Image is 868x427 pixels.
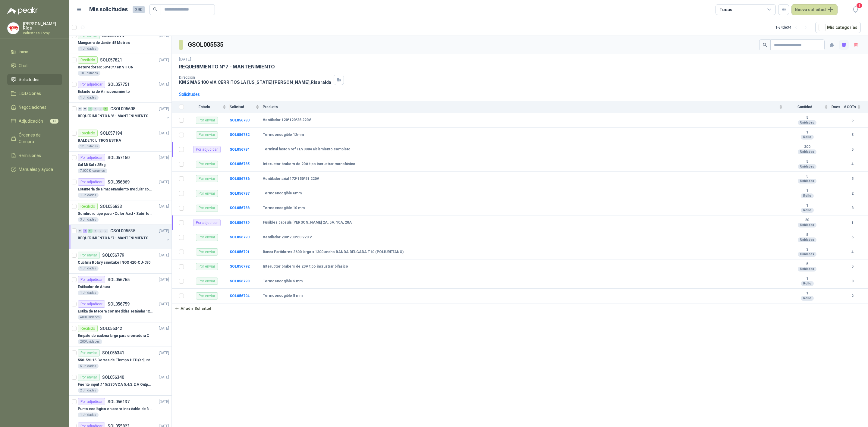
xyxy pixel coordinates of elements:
div: 0 [78,229,82,233]
a: SOL056780 [230,118,250,122]
b: Ventilador 200*200*60 220 V [263,235,312,240]
b: Termoencogible 8 mm [263,294,303,298]
p: Sal Mi Sal x 25kg [78,162,105,168]
div: 1 Unidades [78,46,99,51]
p: [DATE] [159,326,169,331]
b: 5 [786,233,828,237]
a: Por adjudicarSOL056759[DATE] Estiba de Madera con medidas estándar 1x120x15 de alto400 Unidades [69,298,171,322]
b: SOL056784 [230,147,250,152]
b: Ventilador axial 172*150*51 220V [263,177,319,181]
p: [DATE] [159,106,169,112]
div: Unidades [798,223,816,228]
p: [DATE] [159,228,169,234]
span: 1 [856,3,863,8]
p: Punto ecológico en acero inoxidable de 3 puestos, con capacidad para 121L cada división. [78,406,153,412]
a: SOL056789 [230,221,250,225]
div: Recibido [78,56,98,64]
p: SOL056340 [102,375,124,379]
div: Por enviar [196,292,218,300]
b: 1 [786,130,828,135]
b: SOL056793 [230,279,250,283]
p: SOL057751 [108,82,130,86]
p: [DATE] [159,277,169,283]
div: 400 Unidades [78,315,102,320]
p: KM 2 MAS 100 vIA CERRITOS LA [US_STATE] [PERSON_NAME] , Risaralda [179,80,331,85]
div: 1 Unidades [78,266,99,271]
span: Órdenes de Compra [19,132,56,145]
b: 5 [786,262,828,267]
b: 2 [844,293,861,299]
b: 5 [844,264,861,269]
a: SOL056788 [230,206,250,210]
a: SOL056791 [230,250,250,254]
div: Por enviar [78,252,100,259]
div: 1 Unidades [78,193,99,198]
p: [DATE] [159,253,169,258]
b: 5 [844,147,861,152]
span: Solicitud [230,105,254,109]
b: 20 [786,218,828,223]
a: Negociaciones [7,102,62,113]
div: Unidades [798,267,816,272]
div: Por enviar [196,117,218,124]
a: Por adjudicarSOL057751[DATE] Estantería de Almacenamiento1 Unidades [69,78,171,103]
button: 1 [850,4,861,15]
a: Por adjudicarSOL056137[DATE] Punto ecológico en acero inoxidable de 3 puestos, con capacidad para... [69,396,171,420]
div: Por enviar [196,161,218,168]
b: 1 [786,189,828,193]
a: RecibidoSOL057821[DATE] Retenedores: 58*45*7 en VITON10 Unidades [69,54,171,78]
button: Añadir Solicitud [172,303,214,314]
p: [DATE] [159,130,169,136]
p: [DATE] [159,57,169,63]
div: Por enviar [196,278,218,285]
th: Cantidad [786,101,832,113]
b: SOL056786 [230,177,250,181]
div: Recibido [78,203,98,210]
b: SOL056782 [230,133,250,137]
p: [DATE] [159,375,169,380]
div: 1 Unidades [78,290,99,295]
span: 290 [133,6,145,13]
div: Por enviar [78,349,100,356]
p: SOL057194 [100,131,122,135]
p: [PERSON_NAME] Ríos [23,22,62,30]
div: 0 [78,107,82,111]
p: Sombrero tipo pava - Color Azul - Subir foto [78,211,153,217]
div: Unidades [798,164,816,169]
p: Manguera de Jardín 45 Metros [78,40,130,46]
b: Ventilador 120*120*38 220V [263,118,311,123]
p: SOL056759 [108,302,130,306]
span: Inicio [19,49,28,55]
div: 12 Unidades [78,144,100,149]
a: SOL056794 [230,294,250,298]
span: Estado [187,105,221,109]
a: Por adjudicarSOL056765[DATE] Estibador de Altura1 Unidades [69,274,171,298]
b: 5 [786,115,828,120]
a: RecibidoSOL056833[DATE] Sombrero tipo pava - Color Azul - Subir foto3 Unidades [69,200,171,225]
span: search [763,43,767,47]
div: Por enviar [78,374,100,381]
div: Por enviar [196,175,218,182]
a: Inicio [7,46,62,58]
div: 0 [93,229,98,233]
span: # COTs [844,105,856,109]
a: Adjudicación12 [7,115,62,127]
p: Industrias Tomy [23,31,62,35]
div: 5 Unidades [78,364,99,369]
div: Unidades [798,252,816,257]
p: [DATE] [159,350,169,356]
p: GSOL005535 [110,229,135,233]
a: SOL056787 [230,191,250,196]
div: 10 Unidades [78,71,100,76]
div: 2 Unidades [78,388,99,393]
b: 2 [844,191,861,196]
b: Termoencogible 10 mm [263,206,305,211]
span: Solicitudes [19,76,39,83]
span: Cantidad [786,105,823,109]
h1: Mis solicitudes [89,5,128,14]
div: 1 [88,107,93,111]
a: RecibidoSOL057194[DATE] BALDE 10 LITROS ESTRA12 Unidades [69,127,171,152]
